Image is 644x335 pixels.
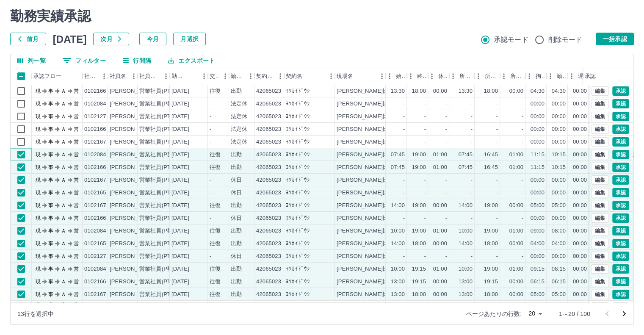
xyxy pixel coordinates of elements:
[286,67,302,85] div: 契約名
[591,201,609,210] button: 編集
[485,67,498,85] div: 所定終業
[256,176,281,184] div: 42065023
[552,113,566,121] div: 00:00
[10,33,46,45] button: 前月
[48,177,53,183] text: 事
[10,8,634,24] h2: 勤務実績承認
[591,226,609,235] button: 編集
[496,189,498,197] div: -
[219,70,232,83] button: メニュー
[484,163,498,172] div: 16:45
[568,67,589,85] div: 遅刻等
[254,67,284,85] div: 契約コード
[552,138,566,146] div: 00:00
[231,87,242,95] div: 出勤
[210,87,221,95] div: 往復
[48,164,53,170] text: 事
[424,125,426,133] div: -
[335,67,386,85] div: 現場名
[591,137,609,147] button: 編集
[74,177,79,183] text: 営
[210,125,211,133] div: -
[36,88,41,94] text: 現
[403,100,405,108] div: -
[591,175,609,185] button: 編集
[531,87,544,95] div: 04:30
[496,113,498,121] div: -
[286,125,310,133] div: ﾖﾂｶｲﾄﾞｳｼ
[612,137,629,147] button: 承認
[403,176,405,184] div: -
[531,113,544,121] div: 00:00
[445,138,447,146] div: -
[231,176,242,184] div: 休日
[74,101,79,107] text: 営
[170,67,208,85] div: 勤務日
[391,163,405,172] div: 07:45
[522,176,523,184] div: -
[612,277,629,286] button: 承認
[83,67,108,85] div: 社員番号
[286,163,310,172] div: ﾖﾂｶｲﾄﾞｳｼ
[445,113,447,121] div: -
[557,67,566,85] div: 勤務
[509,163,523,172] div: 01:00
[110,100,156,108] div: [PERSON_NAME]
[231,189,242,197] div: 休日
[61,164,66,170] text: Ａ
[11,54,53,67] button: 列選択
[110,202,213,210] div: [PERSON_NAME] [PERSON_NAME]代
[36,139,41,145] text: 現
[496,100,498,108] div: -
[139,87,184,95] div: 営業社員(PT契約)
[286,151,310,159] div: ﾖﾂｶｲﾄﾞｳｼ
[531,125,544,133] div: 00:00
[48,114,53,119] text: 事
[552,151,566,159] div: 10:15
[337,151,450,159] div: [PERSON_NAME]比小学校ほしこどもルーム
[244,70,257,83] button: メニュー
[525,307,545,320] div: 20
[171,125,189,133] div: [DATE]
[531,138,544,146] div: 00:00
[475,67,500,85] div: 所定終業
[56,54,113,67] button: フィルター表示
[32,67,83,85] div: 承認フロー
[337,100,450,108] div: [PERSON_NAME]比小学校ほしこどもルーム
[256,113,281,121] div: 42065023
[171,113,189,121] div: [DATE]
[445,176,447,184] div: -
[585,67,596,85] div: 承認
[110,87,156,95] div: [PERSON_NAME]
[36,114,41,119] text: 現
[573,176,587,184] div: 00:00
[496,125,498,133] div: -
[210,189,211,197] div: -
[403,189,405,197] div: -
[337,176,450,184] div: [PERSON_NAME]比小学校ほしこどもルーム
[552,87,566,95] div: 04:30
[231,125,247,133] div: 法定休
[403,125,405,133] div: -
[438,67,448,85] div: 休憩
[573,113,587,121] div: 00:00
[337,138,450,146] div: [PERSON_NAME]比小学校ほしこどもルーム
[139,113,184,121] div: 営業社員(PT契約)
[591,252,609,261] button: 編集
[110,189,156,197] div: [PERSON_NAME]
[286,176,310,184] div: ﾖﾂｶｲﾄﾞｳｼ
[459,67,473,85] div: 所定開始
[573,100,587,108] div: 00:00
[139,100,180,108] div: 営業社員(P契約)
[417,67,426,85] div: 終業
[522,138,523,146] div: -
[186,70,198,82] button: ソート
[522,113,523,121] div: -
[612,175,629,185] button: 承認
[449,67,475,85] div: 所定開始
[591,213,609,223] button: 編集
[531,176,544,184] div: 00:00
[612,188,629,197] button: 承認
[61,139,66,145] text: Ａ
[231,163,242,172] div: 出勤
